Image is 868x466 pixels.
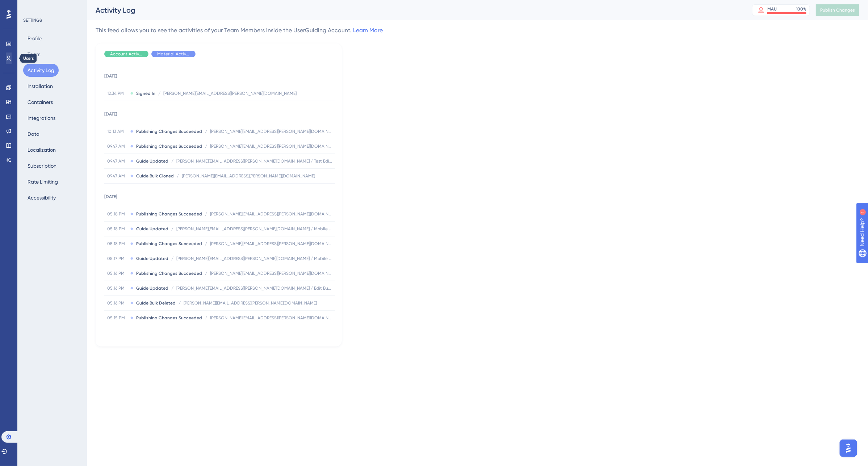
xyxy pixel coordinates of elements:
[176,158,332,164] span: [PERSON_NAME][EMAIL_ADDRESS][PERSON_NAME][DOMAIN_NAME] / Test Edit Button Changing
[171,158,173,164] span: /
[23,159,61,172] button: Subscription
[136,300,176,306] span: Guide Bulk Deleted
[157,51,190,57] span: Material Activity
[107,270,127,276] span: 05.16 PM
[171,226,173,232] span: /
[210,211,332,217] span: [PERSON_NAME][EMAIL_ADDRESS][PERSON_NAME][DOMAIN_NAME]
[23,112,60,125] button: Integrations
[205,143,207,149] span: /
[23,80,57,93] button: Installation
[171,256,173,261] span: /
[104,63,335,86] td: [DATE]
[210,270,332,276] span: [PERSON_NAME][EMAIL_ADDRESS][PERSON_NAME][DOMAIN_NAME]
[136,270,202,276] span: Publishing Changes Succeeded
[205,270,207,276] span: /
[104,101,335,124] td: [DATE]
[23,191,60,204] button: Accessibility
[107,300,127,306] span: 05.16 PM
[96,5,734,15] div: Activity Log
[158,91,160,96] span: /
[107,285,127,291] span: 05.16 PM
[353,27,383,34] a: Learn More
[107,315,127,321] span: 05.15 PM
[838,437,859,459] iframe: UserGuiding AI Assistant Launcher
[107,226,127,232] span: 05.18 PM
[23,175,62,188] button: Rate Limiting
[23,32,46,45] button: Profile
[182,173,315,179] span: [PERSON_NAME][EMAIL_ADDRESS][PERSON_NAME][DOMAIN_NAME]
[210,241,332,247] span: [PERSON_NAME][EMAIL_ADDRESS][PERSON_NAME][DOMAIN_NAME]
[107,211,127,217] span: 05.18 PM
[176,226,332,232] span: [PERSON_NAME][EMAIL_ADDRESS][PERSON_NAME][DOMAIN_NAME] / Mobile - Edit Button Changing
[176,256,332,261] span: [PERSON_NAME][EMAIL_ADDRESS][PERSON_NAME][DOMAIN_NAME] / Mobile - Edit Button Changing
[205,211,207,217] span: /
[136,211,202,217] span: Publishing Changes Succeeded
[205,315,207,321] span: /
[107,91,127,96] span: 12.34 PM
[210,129,332,134] span: [PERSON_NAME][EMAIL_ADDRESS][PERSON_NAME][DOMAIN_NAME]
[205,241,207,247] span: /
[184,300,317,306] span: [PERSON_NAME][EMAIL_ADDRESS][PERSON_NAME][DOMAIN_NAME]
[179,300,181,306] span: /
[820,7,855,13] span: Publish Changes
[23,96,57,109] button: Containers
[23,48,45,61] button: Team
[136,285,168,291] span: Guide Updated
[177,173,179,179] span: /
[136,158,168,164] span: Guide Updated
[210,315,332,321] span: [PERSON_NAME][EMAIL_ADDRESS][PERSON_NAME][DOMAIN_NAME]
[136,173,174,179] span: Guide Bulk Cloned
[136,226,168,232] span: Guide Updated
[104,184,335,207] td: [DATE]
[96,26,383,35] div: This feed allows you to see the activities of your Team Members inside the UserGuiding Account.
[107,129,127,134] span: 10.13 AM
[110,51,143,57] span: Account Activity
[136,241,202,247] span: Publishing Changes Succeeded
[176,285,332,291] span: [PERSON_NAME][EMAIL_ADDRESS][PERSON_NAME][DOMAIN_NAME] / Edit Button Changing
[50,4,53,9] div: 1
[205,129,207,134] span: /
[107,173,127,179] span: 09.47 AM
[136,91,155,96] span: Signed In
[23,143,60,156] button: Localization
[107,158,127,164] span: 09.47 AM
[136,129,202,134] span: Publishing Changes Succeeded
[796,6,806,12] div: 100 %
[163,91,297,96] span: [PERSON_NAME][EMAIL_ADDRESS][PERSON_NAME][DOMAIN_NAME]
[136,143,202,149] span: Publishing Changes Succeeded
[23,127,44,140] button: Data
[210,143,332,149] span: [PERSON_NAME][EMAIL_ADDRESS][PERSON_NAME][DOMAIN_NAME]
[767,6,777,12] div: MAU
[136,256,168,261] span: Guide Updated
[171,285,173,291] span: /
[107,256,127,261] span: 05.17 PM
[23,64,59,77] button: Activity Log
[23,17,82,23] div: SETTINGS
[136,315,202,321] span: Publishing Changes Succeeded
[107,241,127,247] span: 05.18 PM
[816,4,859,16] button: Publish Changes
[107,143,127,149] span: 09.47 AM
[17,2,45,11] span: Need Help?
